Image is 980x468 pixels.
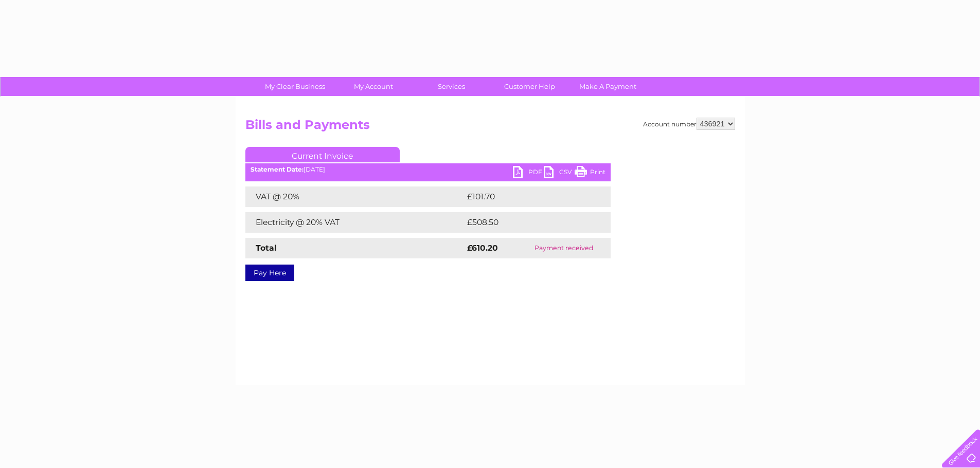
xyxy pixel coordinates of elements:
[245,166,611,173] div: [DATE]
[245,265,294,281] a: Pay Here
[465,212,593,233] td: £508.50
[517,238,611,258] td: Payment received
[245,212,465,233] td: Electricity @ 20% VAT
[253,77,337,96] a: My Clear Business
[544,166,575,181] a: CSV
[565,77,650,96] a: Make A Payment
[465,186,591,207] td: £101.70
[245,147,400,162] a: Current Invoice
[245,118,735,137] h2: Bills and Payments
[467,243,498,253] strong: £610.20
[256,243,277,253] strong: Total
[331,77,416,96] a: My Account
[245,186,465,207] td: VAT @ 20%
[575,166,605,181] a: Print
[513,166,544,181] a: PDF
[251,165,304,173] b: Statement Date:
[409,77,494,96] a: Services
[487,77,572,96] a: Customer Help
[643,118,735,130] div: Account number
